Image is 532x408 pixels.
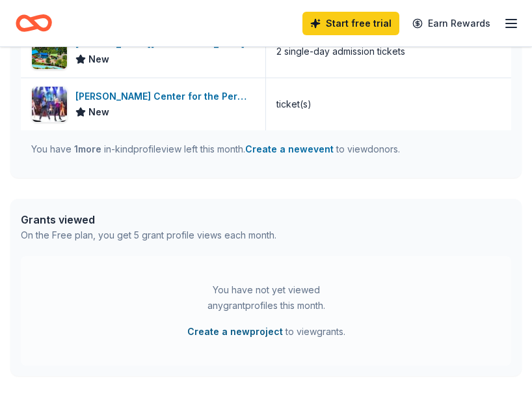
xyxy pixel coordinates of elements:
[74,143,101,154] span: 1 more
[245,143,400,154] span: to view donors .
[31,141,400,157] div: You have in-kind profile view left this month.
[405,12,498,35] a: Earn Rewards
[88,104,109,120] span: New
[88,51,109,67] span: New
[245,141,334,157] button: Create a newevent
[16,8,52,38] a: Home
[187,324,345,340] span: to view grants .
[32,87,67,122] img: Image for Tilles Center for the Performing Arts
[21,212,276,227] div: Grants viewed
[75,89,255,104] div: [PERSON_NAME] Center for the Performing Arts
[187,324,283,340] button: Create a newproject
[21,227,276,243] div: On the Free plan, you get 5 grant profile views each month.
[276,44,405,59] div: 2 single-day admission tickets
[276,96,312,112] div: ticket(s)
[32,34,67,69] img: Image for Dorney Park & Wildwater Kingdom
[185,282,347,313] div: You have not yet viewed any grant profiles this month.
[302,12,399,35] a: Start free trial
